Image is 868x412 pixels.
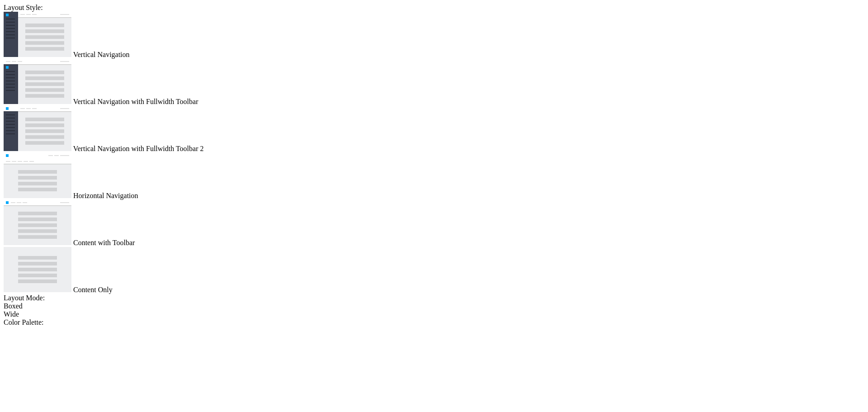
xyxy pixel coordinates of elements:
md-radio-button: Boxed [4,302,864,310]
img: content-with-toolbar.jpg [4,200,71,245]
md-radio-button: Vertical Navigation with Fullwidth Toolbar 2 [4,106,864,153]
md-radio-button: Wide [4,310,864,318]
span: Content Only [73,286,113,294]
span: Vertical Navigation [73,51,130,58]
md-radio-button: Vertical Navigation [4,12,864,59]
div: Layout Style: [4,4,864,12]
img: vertical-nav-with-full-toolbar.jpg [4,59,71,104]
div: Layout Mode: [4,294,864,302]
div: Color Palette: [4,318,864,327]
md-radio-button: Horizontal Navigation [4,153,864,200]
md-radio-button: Content with Toolbar [4,200,864,247]
md-radio-button: Vertical Navigation with Fullwidth Toolbar [4,59,864,106]
img: content-only.jpg [4,247,71,292]
span: Vertical Navigation with Fullwidth Toolbar 2 [73,145,204,152]
img: vertical-nav.jpg [4,12,71,57]
span: Content with Toolbar [73,239,135,246]
span: Horizontal Navigation [73,192,138,199]
img: vertical-nav-with-full-toolbar-2.jpg [4,106,71,151]
img: horizontal-nav.jpg [4,153,71,198]
span: Vertical Navigation with Fullwidth Toolbar [73,98,198,105]
md-radio-button: Content Only [4,247,864,294]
